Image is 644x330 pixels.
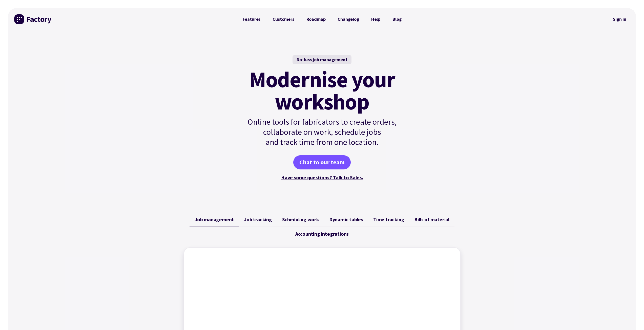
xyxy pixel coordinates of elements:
span: Scheduling work [282,216,319,223]
mark: Modernise your workshop [249,68,395,113]
span: Bills of material [414,216,449,223]
a: Sign in [609,13,630,25]
a: Blog [386,14,407,24]
nav: Primary Navigation [237,14,408,24]
span: Job management [195,216,234,223]
a: Chat to our team [293,155,351,169]
nav: Secondary Navigation [609,13,630,25]
a: Roadmap [300,14,332,24]
a: Features [237,14,267,24]
div: No-fuss job management [293,55,351,64]
a: Customers [266,14,300,24]
a: Have some questions? Talk to Sales. [281,174,363,181]
span: Accounting integrations [295,231,349,237]
span: Dynamic tables [329,216,363,223]
p: Online tools for fabricators to create orders, collaborate on work, schedule jobs and track time ... [237,117,408,147]
a: Help [365,14,386,24]
img: Factory [14,14,52,24]
span: Job tracking [244,216,272,223]
a: Changelog [331,14,365,24]
span: Time tracking [373,216,404,223]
